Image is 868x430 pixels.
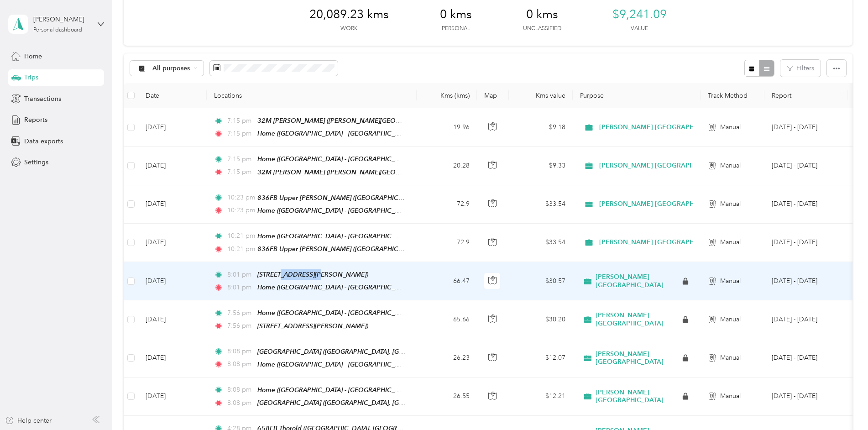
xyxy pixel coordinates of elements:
td: $30.20 [509,300,573,339]
span: 0 kms [440,7,472,22]
th: Report [764,83,847,108]
span: 10:23 pm [227,193,253,203]
th: Track Method [701,83,764,108]
th: Date [138,83,207,108]
span: 836FB Upper [PERSON_NAME] ([GEOGRAPHIC_DATA][PERSON_NAME][PERSON_NAME], [GEOGRAPHIC_DATA]) [257,194,591,202]
span: [STREET_ADDRESS][PERSON_NAME]) [257,322,368,330]
span: 7:15 pm [227,167,253,177]
span: All purposes [152,65,190,72]
td: 72.9 [417,185,477,224]
td: [DATE] [138,224,207,262]
td: $30.57 [509,262,573,300]
p: Value [631,25,648,33]
span: [PERSON_NAME] [GEOGRAPHIC_DATA] [599,161,723,171]
span: Manual [720,276,741,286]
td: 72.9 [417,224,477,262]
td: Sep 1 - 30, 2025 [764,300,847,339]
span: Manual [720,391,741,401]
span: Manual [720,122,741,132]
td: [DATE] [138,300,207,339]
span: 8:08 pm [227,398,253,408]
span: 7:15 pm [227,116,253,126]
span: Settings [24,157,48,167]
td: 26.55 [417,378,477,416]
td: 66.47 [417,262,477,300]
p: Personal [442,25,470,33]
span: 32M [PERSON_NAME] ([PERSON_NAME][GEOGRAPHIC_DATA], [GEOGRAPHIC_DATA], [GEOGRAPHIC_DATA]) [257,168,581,176]
span: Manual [720,237,741,247]
span: 8:08 pm [227,346,253,357]
span: Home ([GEOGRAPHIC_DATA] - [GEOGRAPHIC_DATA], [GEOGRAPHIC_DATA]) [257,386,481,394]
span: 8:08 pm [227,359,253,369]
th: Locations [207,83,417,108]
td: Sep 1 - 30, 2025 [764,378,847,416]
td: [DATE] [138,147,207,185]
span: 32M [PERSON_NAME] ([PERSON_NAME][GEOGRAPHIC_DATA], [GEOGRAPHIC_DATA], [GEOGRAPHIC_DATA]) [257,117,581,125]
span: 7:15 pm [227,154,253,164]
td: $33.54 [509,185,573,224]
td: $12.21 [509,378,573,416]
td: Oct 1 - 31, 2025 [764,224,847,262]
span: [GEOGRAPHIC_DATA] ([GEOGRAPHIC_DATA], [GEOGRAPHIC_DATA]) [257,399,458,407]
span: 8:01 pm [227,283,253,293]
td: $9.33 [509,147,573,185]
iframe: Everlance-gr Chat Button Frame [817,379,868,430]
td: [DATE] [138,378,207,416]
span: Trips [24,73,38,82]
span: [PERSON_NAME] [GEOGRAPHIC_DATA] [596,273,681,289]
th: Purpose [573,83,701,108]
td: [DATE] [138,262,207,300]
span: [PERSON_NAME] [GEOGRAPHIC_DATA] [596,350,681,366]
span: 10:23 pm [227,205,253,215]
td: Sep 1 - 30, 2025 [764,262,847,300]
button: Filters [780,60,821,77]
span: Transactions [24,94,61,104]
span: [GEOGRAPHIC_DATA] ([GEOGRAPHIC_DATA], [GEOGRAPHIC_DATA]) [257,348,458,356]
span: 10:21 pm [227,244,253,254]
span: 7:15 pm [227,129,253,139]
span: 7:56 pm [227,308,253,318]
td: Oct 1 - 31, 2025 [764,185,847,224]
td: 20.28 [417,147,477,185]
span: [STREET_ADDRESS][PERSON_NAME]) [257,271,368,278]
td: [DATE] [138,108,207,147]
span: Home ([GEOGRAPHIC_DATA] - [GEOGRAPHIC_DATA], [GEOGRAPHIC_DATA]) [257,207,481,215]
span: 20,089.23 kms [309,7,389,22]
span: Data exports [24,136,63,146]
span: [PERSON_NAME] [GEOGRAPHIC_DATA] [599,237,723,247]
span: 10:21 pm [227,231,253,241]
td: 26.23 [417,339,477,378]
span: [PERSON_NAME] [GEOGRAPHIC_DATA] [596,311,681,327]
span: Manual [720,161,741,171]
td: Oct 1 - 31, 2025 [764,147,847,185]
td: 65.66 [417,300,477,339]
span: [PERSON_NAME] [GEOGRAPHIC_DATA] [599,199,723,209]
span: $9,241.09 [612,7,667,22]
span: Home ([GEOGRAPHIC_DATA] - [GEOGRAPHIC_DATA], [GEOGRAPHIC_DATA]) [257,309,481,317]
span: [PERSON_NAME] [GEOGRAPHIC_DATA] [596,388,681,404]
th: Kms value [509,83,573,108]
span: Home ([GEOGRAPHIC_DATA] - [GEOGRAPHIC_DATA], [GEOGRAPHIC_DATA]) [257,232,481,240]
span: Reports [24,115,47,125]
div: [PERSON_NAME] [33,15,90,24]
span: Manual [720,315,741,325]
span: Home ([GEOGRAPHIC_DATA] - [GEOGRAPHIC_DATA], [GEOGRAPHIC_DATA]) [257,130,481,137]
span: [PERSON_NAME] [GEOGRAPHIC_DATA] [599,122,723,132]
td: $12.07 [509,339,573,378]
span: Home ([GEOGRAPHIC_DATA] - [GEOGRAPHIC_DATA], [GEOGRAPHIC_DATA]) [257,155,481,163]
div: Personal dashboard [33,27,82,33]
p: Unclassified [523,25,561,33]
td: Oct 1 - 31, 2025 [764,108,847,147]
span: 8:08 pm [227,385,253,395]
button: Help center [5,416,52,425]
span: 836FB Upper [PERSON_NAME] ([GEOGRAPHIC_DATA][PERSON_NAME][PERSON_NAME], [GEOGRAPHIC_DATA]) [257,245,591,253]
span: 8:01 pm [227,270,253,280]
span: Home ([GEOGRAPHIC_DATA] - [GEOGRAPHIC_DATA], [GEOGRAPHIC_DATA]) [257,283,481,291]
span: 0 kms [526,7,558,22]
td: 19.96 [417,108,477,147]
td: [DATE] [138,185,207,224]
span: 7:56 pm [227,321,253,331]
span: Manual [720,199,741,209]
span: Manual [720,353,741,363]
